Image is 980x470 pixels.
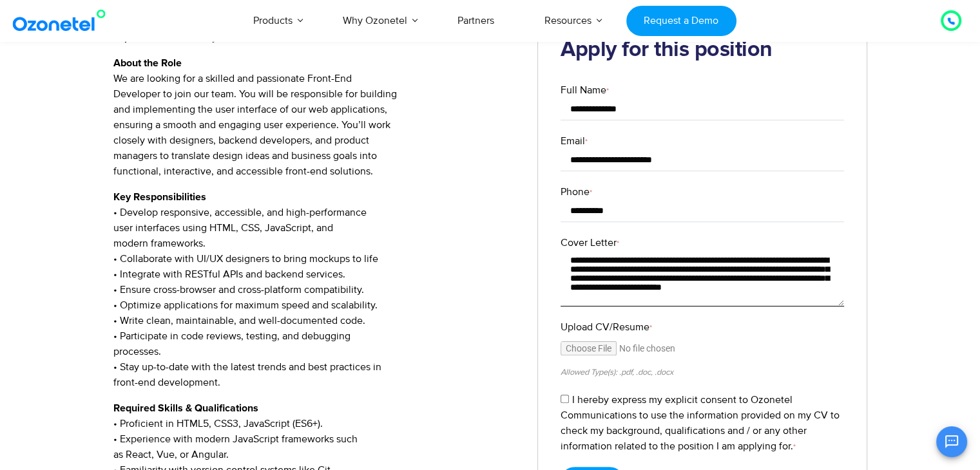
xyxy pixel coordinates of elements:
label: Phone [561,184,844,200]
label: Cover Letter [561,235,844,250]
label: I hereby express my explicit consent to Ozonetel Communications to use the information provided o... [561,393,840,453]
h2: Apply for this position [561,37,844,63]
button: Open chat [936,426,967,457]
small: Allowed Type(s): .pdf, .doc, .docx [561,367,673,377]
p: We are looking for a skilled and passionate Front-End Developer to join our team. You will be res... [113,55,519,179]
strong: About the Role [113,58,182,68]
label: Upload CV/Resume [561,319,844,335]
strong: Key Responsibilities [113,192,206,202]
p: • Develop responsive, accessible, and high-performance user interfaces using HTML, CSS, JavaScrip... [113,189,519,390]
label: Full Name [561,82,844,98]
label: Email [561,133,844,149]
a: Request a Demo [626,6,736,36]
strong: Required Skills & Qualifications [113,403,258,413]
